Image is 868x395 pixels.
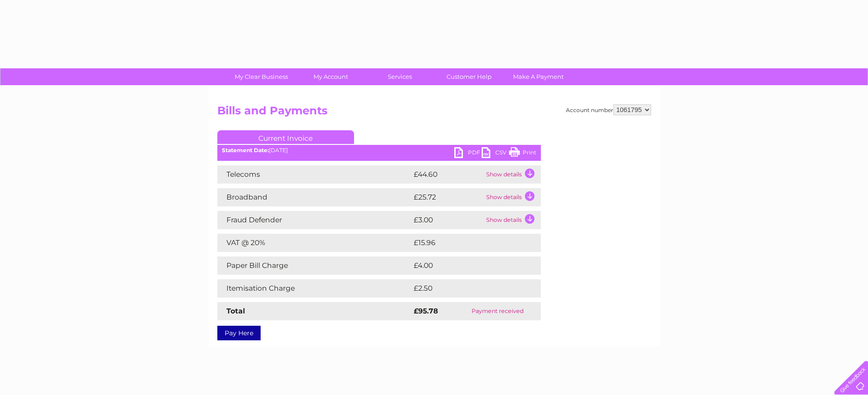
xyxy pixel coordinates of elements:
a: Current Invoice [217,130,354,144]
td: VAT @ 20% [217,234,411,252]
a: Pay Here [217,326,261,340]
a: Make A Payment [501,68,576,85]
div: [DATE] [217,147,541,154]
a: My Account [293,68,368,85]
td: Broadband [217,188,411,206]
td: £25.72 [411,188,484,206]
td: £4.00 [411,256,520,275]
td: Itemisation Charge [217,279,411,298]
a: Customer Help [431,68,507,85]
strong: Total [226,307,245,315]
b: Statement Date: [222,147,269,154]
td: Show details [484,165,541,184]
td: £2.50 [411,279,519,298]
td: £44.60 [411,165,484,184]
h2: Bills and Payments [217,104,651,122]
a: PDF [454,147,482,160]
td: Paper Bill Charge [217,256,411,275]
td: Show details [484,211,541,229]
a: My Clear Business [224,68,299,85]
a: Print [509,147,536,160]
td: £15.96 [411,234,522,252]
a: Services [362,68,437,85]
td: £3.00 [411,211,484,229]
td: Telecoms [217,165,411,184]
a: CSV [482,147,509,160]
td: Show details [484,188,541,206]
td: Payment received [455,302,540,320]
strong: £95.78 [414,307,438,315]
div: Account number [566,104,651,115]
td: Fraud Defender [217,211,411,229]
